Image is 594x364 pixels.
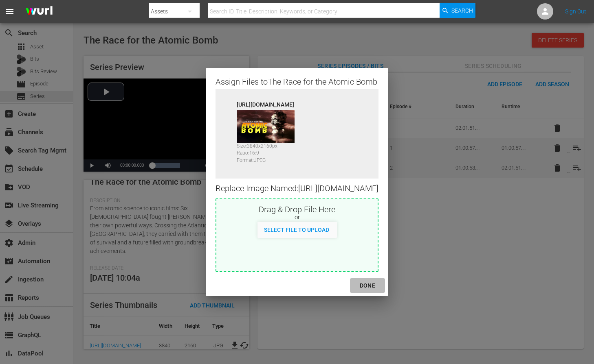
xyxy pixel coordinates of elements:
button: Select File to Upload [257,222,336,236]
button: DONE [350,278,385,293]
img: ans4CAIJ8jUAAAAAAAAAAAAAAAAAAAAAAAAgQb4GAAAAAAAAAAAAAAAAAAAAAAAAJMjXAAAAAAAAAAAAAAAAAAAAAAAAgAT5G... [20,2,59,21]
div: Replace Image Named: [URL][DOMAIN_NAME] [216,179,378,198]
div: DONE [353,281,382,291]
div: [URL][DOMAIN_NAME] [237,100,302,106]
span: Search [451,3,473,18]
div: Assign Files to The Race for the Atomic Bomb [216,76,378,86]
span: Select File to Upload [257,227,336,233]
a: Sign Out [565,8,586,15]
span: menu [5,7,15,16]
div: Drag & Drop File Here [216,204,378,214]
div: or [216,214,378,222]
img: AtomBombe_Landscape_169_ENG.jpg [237,110,295,143]
div: Size: 3840 x 2160 px Ratio: 16:9 Format: JPEG [237,143,302,160]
